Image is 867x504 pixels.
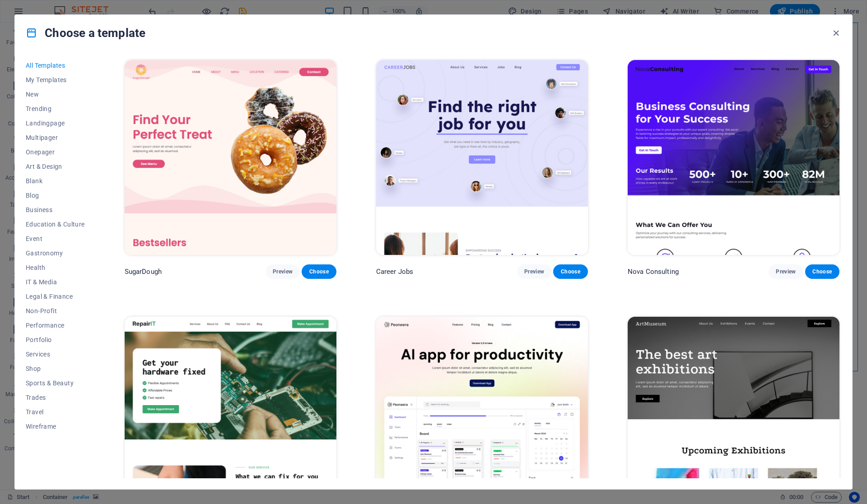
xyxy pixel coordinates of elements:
span: Education & Culture [26,221,85,228]
span: Business [26,206,85,213]
span: Art & Design [26,163,85,170]
button: Portfolio [26,333,85,347]
span: Choose [309,268,329,275]
span: Blank [26,177,85,185]
button: Shop [26,361,85,376]
button: Event [26,231,85,246]
span: Health [26,264,85,271]
span: Performance [26,322,85,329]
img: SugarDough [125,60,336,255]
button: Wireframe [26,419,85,434]
button: Legal & Finance [26,289,85,304]
button: Education & Culture [26,217,85,231]
button: Services [26,347,85,361]
button: Non-Profit [26,304,85,318]
button: Sports & Beauty [26,376,85,390]
span: Travel [26,408,85,416]
button: Art & Design [26,159,85,174]
span: Wireframe [26,423,85,430]
span: Choose [560,268,580,275]
button: Trades [26,390,85,405]
button: Choose [553,264,587,279]
button: Landingpage [26,116,85,130]
button: All Templates [26,58,85,73]
button: Onepager [26,145,85,159]
button: Choose [302,264,336,279]
p: Nova Consulting [628,267,679,276]
p: SugarDough [125,267,162,276]
h4: Choose a template [26,26,145,40]
span: IT & Media [26,278,85,286]
button: Business [26,203,85,217]
span: Preview [273,268,293,275]
button: Performance [26,318,85,333]
span: Non-Profit [26,307,85,314]
span: My Templates [26,76,85,83]
span: All Templates [26,62,85,69]
button: Trending [26,102,85,116]
button: Travel [26,405,85,419]
span: New [26,91,85,98]
span: Multipager [26,134,85,141]
span: Trending [26,105,85,112]
span: Trades [26,394,85,401]
span: Landingpage [26,120,85,127]
span: Legal & Finance [26,293,85,300]
img: Career Jobs [376,60,588,255]
span: Services [26,351,85,358]
p: Career Jobs [376,267,414,276]
span: Sports & Beauty [26,379,85,387]
button: My Templates [26,73,85,87]
span: Gastronomy [26,250,85,257]
span: Preview [776,268,796,275]
span: Onepager [26,148,85,156]
span: Choose [812,268,832,275]
button: Blank [26,174,85,188]
button: Blog [26,188,85,203]
button: Multipager [26,130,85,145]
span: Event [26,235,85,242]
button: New [26,87,85,102]
span: Blog [26,192,85,199]
button: Preview [517,264,551,279]
span: Shop [26,365,85,372]
span: Portfolio [26,336,85,343]
button: Preview [769,264,803,279]
img: Nova Consulting [628,60,839,255]
button: Choose [805,264,839,279]
span: Preview [524,268,544,275]
button: Health [26,260,85,275]
button: IT & Media [26,275,85,289]
button: Preview [266,264,300,279]
button: Gastronomy [26,246,85,260]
